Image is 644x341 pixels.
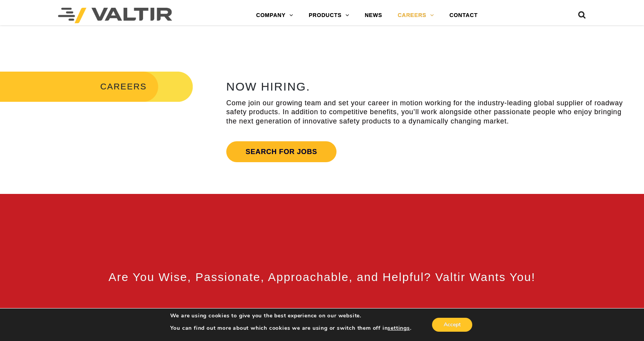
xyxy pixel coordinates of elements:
img: Valtir [58,8,172,23]
a: PRODUCTS [301,8,357,23]
button: Accept [432,318,472,332]
a: Search for jobs [226,141,337,162]
p: Come join our growing team and set your career in motion working for the industry-leading global ... [226,99,623,126]
p: You can find out more about which cookies we are using or switch them off in . [170,325,412,332]
h2: NOW HIRING. [226,80,623,93]
a: COMPANY [248,8,301,23]
button: settings [388,325,410,332]
span: Are You Wise, Passionate, Approachable, and Helpful? Valtir Wants You! [109,271,536,283]
a: CAREERS [390,8,442,23]
p: We are using cookies to give you the best experience on our website. [170,312,412,319]
a: CONTACT [442,8,485,23]
a: NEWS [357,8,390,23]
